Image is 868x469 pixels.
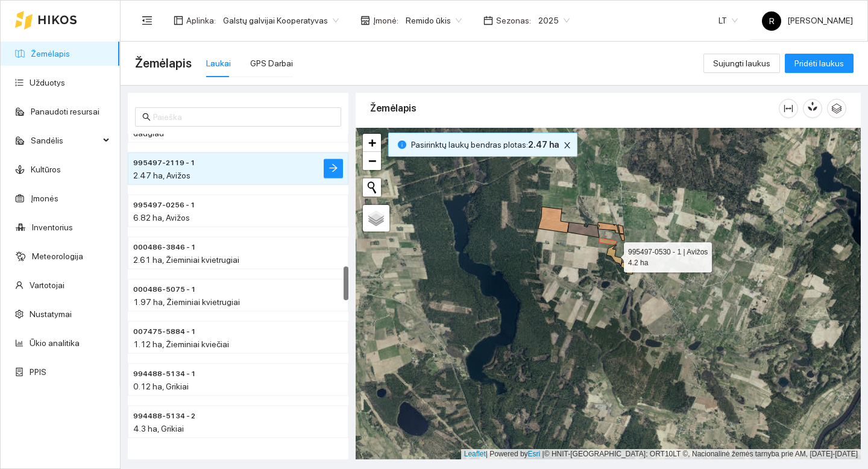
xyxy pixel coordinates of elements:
[31,49,70,58] a: Žemėlapis
[31,128,99,153] span: Sandėlis
[560,138,574,153] button: close
[398,140,406,149] span: info-circle
[32,222,73,232] a: Inventorius
[785,58,854,68] a: Pridėti laukus
[779,104,797,113] span: column-width
[30,338,80,348] a: Ūkio analitika
[186,14,216,27] span: Aplinka :
[142,113,151,121] span: search
[133,213,190,222] span: 6.82 ha, Avižos
[135,54,192,73] span: Žemėlapis
[779,99,798,118] button: column-width
[329,163,338,175] span: arrow-right
[373,14,398,27] span: Įmonė :
[133,255,239,265] span: 2.61 ha, Žieminiai kvietrugiai
[30,280,64,290] a: Vartotojai
[30,78,65,87] a: Užduotys
[769,11,775,31] span: R
[250,57,293,70] div: GPS Darbai
[133,424,184,433] span: 4.3 ha, Grikiai
[368,135,376,150] span: +
[133,339,229,349] span: 1.12 ha, Žieminiai kviečiai
[542,450,544,458] span: |
[785,54,854,73] button: Pridėti laukus
[32,251,83,261] a: Meteorologija
[561,141,574,150] span: close
[31,107,99,116] a: Panaudoti resursai
[133,382,189,391] span: 0.12 ha, Grikiai
[133,115,288,138] span: 0.97 ha, [PERSON_NAME] pieva 5 metų ir daugiau
[496,14,531,27] span: Sezonas :
[135,8,159,33] button: menu-fold
[30,367,46,377] a: PPIS
[363,152,381,170] a: Zoom out
[133,297,240,307] span: 1.97 ha, Žieminiai kvietrugiai
[719,11,738,30] span: LT
[368,153,376,168] span: −
[406,11,462,30] span: Remido ūkis
[713,57,770,70] span: Sujungti laukus
[153,110,334,124] input: Paieška
[703,54,780,73] button: Sujungti laukus
[31,194,58,203] a: Įmonės
[538,11,570,30] span: 2025
[133,171,190,180] span: 2.47 ha, Avižos
[370,91,779,125] div: Žemėlapis
[133,411,195,422] span: 994488-5134 - 2
[762,16,853,25] span: [PERSON_NAME]
[483,16,493,25] span: calendar
[411,138,559,151] span: Pasirinktų laukų bendras plotas :
[133,368,196,380] span: 994488-5134 - 1
[133,157,195,169] span: 995497-2119 - 1
[30,309,72,319] a: Nustatymai
[794,57,844,70] span: Pridėti laukus
[142,15,153,26] span: menu-fold
[528,140,559,150] b: 2.47 ha
[363,178,381,197] button: Initiate a new search
[363,205,389,231] a: Layers
[461,449,861,459] div: | Powered by © HNIT-[GEOGRAPHIC_DATA]; ORT10LT ©, Nacionalinė žemės tarnyba prie AM, [DATE]-[DATE]
[703,58,780,68] a: Sujungti laukus
[133,242,196,253] span: 000486-3846 - 1
[464,450,486,458] a: Leaflet
[31,165,61,174] a: Kultūros
[174,16,183,25] span: layout
[223,11,339,30] span: Galstų galvijai Kooperatyvas
[133,200,195,211] span: 995497-0256 - 1
[363,134,381,152] a: Zoom in
[528,450,541,458] a: Esri
[133,284,196,295] span: 000486-5075 - 1
[133,326,196,338] span: 007475-5884 - 1
[206,57,231,70] div: Laukai
[324,159,343,178] button: arrow-right
[360,16,370,25] span: shop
